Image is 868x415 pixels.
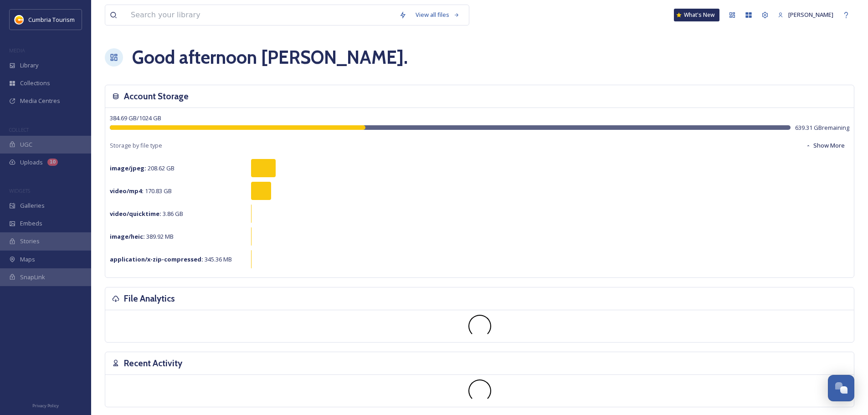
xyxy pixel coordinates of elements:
a: Privacy Policy [32,400,59,410]
div: 10 [47,159,58,166]
span: 345.36 MB [110,255,232,263]
span: 389.92 MB [110,232,174,241]
strong: video/quicktime : [110,210,161,218]
span: COLLECT [9,126,29,133]
strong: application/x-zip-compressed : [110,255,203,263]
span: Cumbria Tourism [28,15,75,24]
span: SnapLink [20,273,45,282]
span: Library [20,61,38,70]
span: 384.69 GB / 1024 GB [110,114,161,122]
span: WIDGETS [9,187,30,194]
h3: Recent Activity [124,357,182,370]
span: 170.83 GB [110,187,172,195]
span: [PERSON_NAME] [788,10,833,19]
span: 639.31 GB remaining [795,123,849,132]
strong: video/mp4 : [110,187,144,195]
input: Search your library [126,5,395,25]
span: 3.86 GB [110,210,183,218]
h3: File Analytics [124,292,175,305]
span: Embeds [20,219,42,228]
span: Maps [20,255,35,264]
button: Show More [801,137,849,154]
a: View all files [411,6,464,24]
h1: Good afternoon [PERSON_NAME] . [132,44,408,71]
span: 208.62 GB [110,164,175,172]
strong: image/jpeg : [110,164,146,172]
strong: image/heic : [110,232,145,241]
span: MEDIA [9,47,25,54]
span: Stories [20,237,40,246]
span: Uploads [20,158,43,167]
img: images.jpg [15,15,24,24]
h3: Account Storage [124,90,189,103]
span: Storage by file type [110,141,162,150]
a: What's New [674,9,719,21]
span: Collections [20,79,50,87]
span: Media Centres [20,97,60,105]
span: Privacy Policy [32,403,59,409]
a: [PERSON_NAME] [773,6,838,24]
button: Open Chat [828,375,854,401]
span: Galleries [20,201,45,210]
span: UGC [20,140,32,149]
